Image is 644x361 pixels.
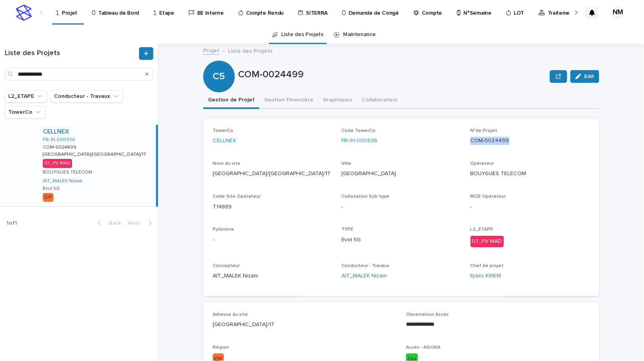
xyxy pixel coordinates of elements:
a: Maintenance [343,25,376,44]
button: Collaborateur [357,92,402,109]
span: TYPE [341,227,353,232]
button: Gestion de Projet [203,92,259,109]
input: Search [5,68,153,80]
button: L2_ETAPE [5,90,47,103]
p: - [213,236,332,244]
img: stacker-logo-s-only.png [16,5,32,21]
span: Code TowerCo [341,128,375,133]
span: Concepteur [213,264,240,268]
span: MOE Opérateur [471,194,506,199]
p: - [341,203,461,211]
span: Région [213,345,229,350]
a: Liste des Projets [281,25,324,44]
p: T14889 [213,203,332,211]
p: - [471,203,590,211]
p: Evol 5G [43,186,60,191]
span: Opérateur [471,161,494,166]
p: BOUYGUES TELECOM [471,170,590,178]
a: Projet [203,46,219,55]
a: AIT_MALEK Nizam [341,272,387,280]
button: Graphiques [318,92,357,109]
div: NM [612,6,624,19]
span: Observation Accès [406,312,449,317]
a: CELLNEX [213,137,236,145]
div: 07_PV MAD [43,159,72,168]
a: Ilyass KRIEM [471,272,501,280]
span: N°de Projet [471,128,497,133]
span: Ville [341,161,351,166]
span: Collocation Sub-type [341,194,389,199]
p: Evol 5G [341,236,461,244]
span: Nom du site [213,161,240,166]
p: [GEOGRAPHIC_DATA]/17 [213,321,396,329]
span: Next [128,220,145,226]
span: Edit [584,74,594,79]
a: FR-91-000936 [43,137,75,143]
span: L2_ETAPE [471,227,493,232]
span: TowerCo [213,128,233,133]
button: Gestion Financière [259,92,318,109]
button: Next [124,220,158,227]
h1: Liste des Projets [5,49,137,58]
p: Liste des Projets [228,46,272,55]
span: Code Site Opérateur [213,194,261,199]
div: IDF [43,193,53,202]
a: FR-91-000936 [341,137,377,145]
button: Conducteur - Travaux [50,90,123,103]
button: TowerCo [5,106,46,118]
p: COM-0024499 [471,137,590,145]
a: AIT_MALEK Nizam [43,178,82,184]
p: [GEOGRAPHIC_DATA] [341,170,461,178]
span: Adresse du site [213,312,248,317]
span: Chef de projet [471,264,504,268]
div: 07_PV MAD [471,236,504,247]
span: Accès - AGORA [406,345,440,350]
p: AIT_MALEK Nizam [213,272,332,280]
p: COM-0024499 [238,69,547,80]
span: Back [104,220,121,226]
p: [GEOGRAPHIC_DATA]/[GEOGRAPHIC_DATA]/17 [213,170,332,178]
span: Pylôniste [213,227,234,232]
button: Back [91,220,124,227]
span: Conducteur - Travaux [341,264,389,268]
p: COM-0024499 [43,143,78,150]
div: C5 [203,39,235,82]
button: Edit [570,70,599,83]
p: BOUYGUES TELECOM [43,170,92,175]
p: [GEOGRAPHIC_DATA]/[GEOGRAPHIC_DATA]/17 [43,150,147,157]
a: CELLNEX [43,128,69,136]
